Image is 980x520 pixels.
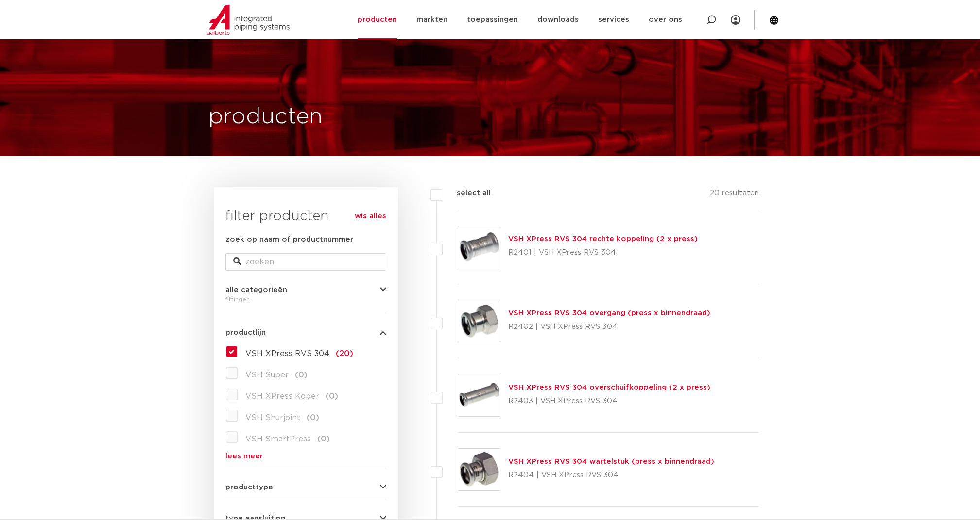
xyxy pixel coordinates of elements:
span: (20) [336,350,353,357]
span: VSH Shurjoint [245,414,300,422]
p: R2402 | VSH XPress RVS 304 [508,319,710,335]
img: Thumbnail for VSH XPress RVS 304 rechte koppeling (2 x press) [458,226,500,268]
p: 20 resultaten [710,187,759,202]
span: VSH Super [245,371,289,379]
span: VSH SmartPress [245,435,311,443]
a: VSH XPress RVS 304 overschuifkoppeling (2 x press) [508,384,710,391]
button: producttype [225,484,386,491]
span: producttype [225,484,273,491]
button: alle categorieën [225,286,386,293]
label: select all [442,187,491,199]
p: R2403 | VSH XPress RVS 304 [508,393,710,409]
span: productlijn [225,329,266,336]
a: VSH XPress RVS 304 wartelstuk (press x binnendraad) [508,458,714,465]
span: alle categorieën [225,286,287,293]
h1: producten [208,101,323,132]
p: R2401 | VSH XPress RVS 304 [508,245,698,260]
span: (0) [307,414,319,422]
input: zoeken [225,253,386,271]
img: Thumbnail for VSH XPress RVS 304 overgang (press x binnendraad) [458,300,500,342]
a: lees meer [225,453,386,460]
img: Thumbnail for VSH XPress RVS 304 overschuifkoppeling (2 x press) [458,374,500,416]
img: Thumbnail for VSH XPress RVS 304 wartelstuk (press x binnendraad) [458,449,500,490]
span: (0) [295,371,308,379]
label: zoek op naam of productnummer [225,234,353,245]
div: fittingen [225,293,386,305]
a: VSH XPress RVS 304 overgang (press x binnendraad) [508,309,710,317]
a: VSH XPress RVS 304 rechte koppeling (2 x press) [508,235,698,243]
h3: filter producten [225,207,386,226]
span: VSH XPress RVS 304 [245,350,329,357]
span: (0) [326,392,338,400]
a: wis alles [355,211,386,222]
p: R2404 | VSH XPress RVS 304 [508,468,714,483]
span: (0) [317,435,330,443]
button: productlijn [225,329,386,336]
span: VSH XPress Koper [245,392,319,400]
